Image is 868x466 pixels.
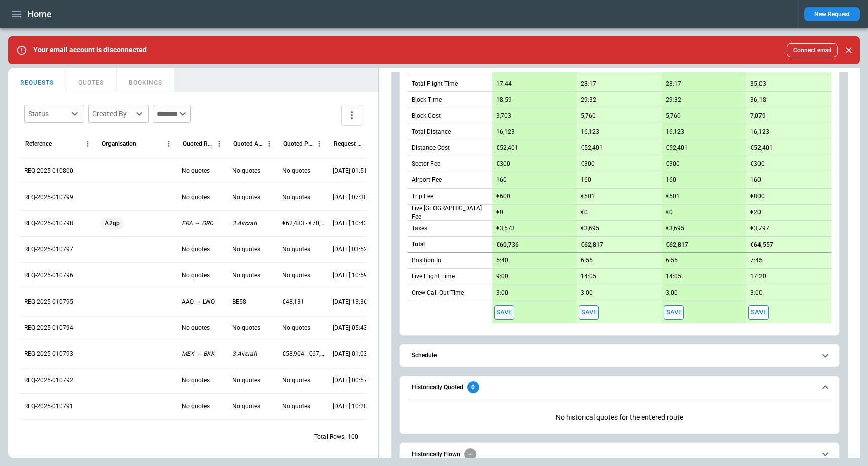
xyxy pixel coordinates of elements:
[581,80,596,88] p: 28:17
[263,137,276,150] button: Quoted Aircraft column menu
[496,112,511,120] p: 3,703
[750,96,766,104] p: 36:18
[101,211,124,236] span: A2qp
[412,80,458,88] p: Total Flight Time
[581,176,591,184] p: 160
[182,271,210,280] p: No quotes
[282,402,310,411] p: No quotes
[282,350,324,358] p: €58,904 - €67,492
[232,219,257,228] p: 3 Aircraft
[750,225,769,232] p: €3,797
[412,204,492,221] p: Live [GEOGRAPHIC_DATA] Fee
[666,160,680,168] p: €300
[494,305,514,320] button: Save
[333,324,367,332] p: 08/08/25 05:43
[496,128,515,136] p: 16,123
[496,289,508,297] p: 3:00
[750,209,761,216] p: €20
[408,376,831,399] button: Historically Quoted0
[412,128,451,136] p: Total Distance
[212,137,226,150] button: Quoted Route column menu
[24,376,73,385] p: REQ-2025-010792
[333,350,367,358] p: 08/07/25 01:03
[232,193,260,202] p: No quotes
[333,402,367,411] p: 08/06/25 10:20
[750,257,763,264] p: 7:45
[412,256,441,265] p: Position In
[581,144,603,152] p: €52,401
[748,305,769,320] span: Save this aircraft quote and copy details to clipboard
[24,167,73,175] p: REQ-2025-010800
[117,68,175,92] button: BOOKINGS
[25,140,52,147] div: Reference
[412,192,433,201] p: Trip Fee
[182,350,215,358] p: MEX → BKK
[232,167,260,175] p: No quotes
[232,402,260,411] p: No quotes
[282,193,310,202] p: No quotes
[496,209,503,216] p: €0
[27,8,52,20] h1: Home
[664,305,684,320] button: Save
[412,384,463,391] h6: Historically Quoted
[666,289,678,297] p: 3:00
[666,80,681,88] p: 28:17
[748,305,769,320] button: Save
[666,144,688,152] p: €52,401
[581,193,595,200] p: €501
[33,46,147,54] p: Your email account is disconnected
[232,298,246,306] p: BE58
[496,241,519,249] p: €60,736
[283,140,313,147] div: Quoted Price
[24,193,73,202] p: REQ-2025-010799
[467,381,479,393] div: 0
[412,96,442,104] p: Block Time
[412,451,460,458] h6: Historically Flown
[162,137,175,150] button: Organisation column menu
[363,137,376,150] button: Request Created At (UTC-05:00) column menu
[664,305,684,320] span: Save this aircraft quote and copy details to clipboard
[341,105,362,126] button: more
[842,43,856,57] button: Close
[24,298,73,306] p: REQ-2025-010795
[581,225,599,232] p: €3,695
[182,167,210,175] p: No quotes
[408,344,831,367] button: Schedule
[496,257,508,264] p: 5:40
[496,144,518,152] p: €52,401
[24,324,73,332] p: REQ-2025-010794
[750,112,766,120] p: 7,079
[282,376,310,385] p: No quotes
[182,298,215,306] p: AAQ → LWO
[334,140,363,147] div: Request Created At (UTC-05:00)
[314,433,346,441] p: Total Rows:
[750,128,769,136] p: 16,123
[333,376,367,385] p: 08/07/25 00:57
[24,350,73,358] p: REQ-2025-010793
[102,140,136,147] div: Organisation
[666,96,681,104] p: 29:32
[28,109,68,119] div: Status
[182,402,210,411] p: No quotes
[92,109,133,119] div: Created By
[666,176,676,184] p: 160
[581,209,588,216] p: €0
[750,273,766,281] p: 17:20
[333,271,367,280] p: 08/11/25 10:59
[81,137,94,150] button: Reference column menu
[412,272,455,281] p: Live Flight Time
[412,224,427,233] p: Taxes
[182,193,210,202] p: No quotes
[232,245,260,254] p: No quotes
[579,305,599,320] button: Save
[666,128,684,136] p: 16,123
[496,160,510,168] p: €300
[8,68,66,92] button: REQUESTS
[182,245,210,254] p: No quotes
[282,324,310,332] p: No quotes
[333,193,367,202] p: 08/15/25 07:30
[412,144,450,152] p: Distance Cost
[496,80,512,88] p: 17:44
[333,219,367,228] p: 08/13/25 10:43
[232,350,257,358] p: 3 Aircraft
